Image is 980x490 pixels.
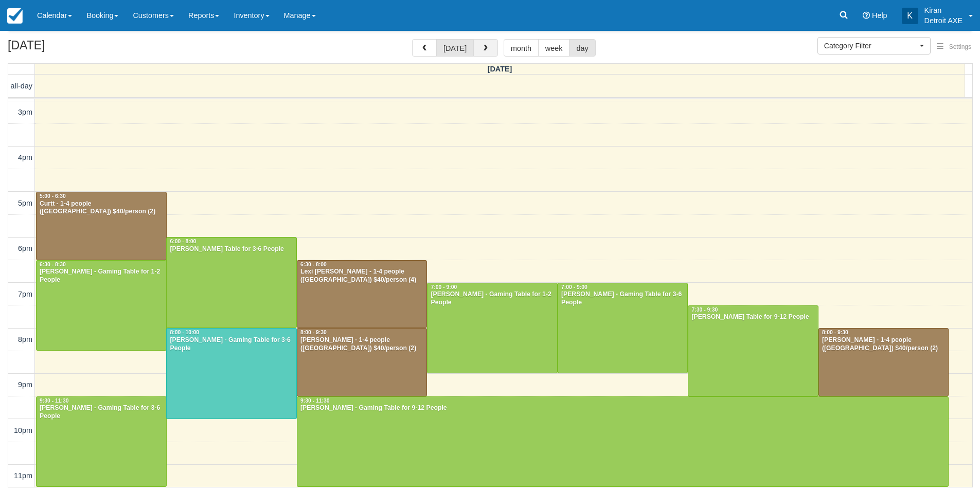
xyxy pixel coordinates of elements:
[40,262,66,267] span: 6:30 - 8:30
[40,193,66,199] span: 5:00 - 6:30
[863,12,870,19] i: Help
[430,291,555,307] div: [PERSON_NAME] - Gaming Table for 1-2 People
[688,305,818,396] a: 7:30 - 9:30[PERSON_NAME] Table for 9-12 People
[300,268,424,284] div: Lexi [PERSON_NAME] - 1-4 people ([GEOGRAPHIC_DATA]) $40/person (4)
[822,336,946,353] div: [PERSON_NAME] - 1-4 people ([GEOGRAPHIC_DATA]) $40/person (2)
[949,43,971,50] span: Settings
[297,396,949,487] a: 9:30 - 11:30[PERSON_NAME] - Gaming Table for 9-12 People
[18,108,32,116] span: 3pm
[18,199,32,207] span: 5pm
[431,284,457,290] span: 7:00 - 9:00
[902,8,918,24] div: K
[488,65,512,73] span: [DATE]
[40,398,69,404] span: 9:30 - 11:30
[169,245,294,253] div: [PERSON_NAME] Table for 3-6 People
[170,330,199,335] span: 8:00 - 10:00
[11,82,32,90] span: all-day
[7,8,23,24] img: checkfront-main-nav-mini-logo.png
[300,398,330,404] span: 9:30 - 11:30
[18,244,32,252] span: 6pm
[300,330,327,335] span: 8:00 - 9:30
[297,328,427,396] a: 8:00 - 9:30[PERSON_NAME] - 1-4 people ([GEOGRAPHIC_DATA]) $40/person (2)
[18,380,32,389] span: 9pm
[300,336,424,353] div: [PERSON_NAME] - 1-4 people ([GEOGRAPHIC_DATA]) $40/person (2)
[691,307,718,313] span: 7:30 - 9:30
[427,283,558,374] a: 7:00 - 9:00[PERSON_NAME] - Gaming Table for 1-2 People
[8,39,138,58] h2: [DATE]
[18,290,32,298] span: 7pm
[817,37,931,55] button: Category Filter
[36,396,167,487] a: 9:30 - 11:30[PERSON_NAME] - Gaming Table for 3-6 People
[300,404,946,412] div: [PERSON_NAME] - Gaming Table for 9-12 People
[39,404,164,421] div: [PERSON_NAME] - Gaming Table for 3-6 People
[931,40,977,55] button: Settings
[561,284,587,290] span: 7:00 - 9:00
[14,471,32,480] span: 11pm
[170,239,196,244] span: 6:00 - 8:00
[436,39,474,57] button: [DATE]
[39,268,164,284] div: [PERSON_NAME] - Gaming Table for 1-2 People
[36,192,167,260] a: 5:00 - 6:30Curtt - 1-4 people ([GEOGRAPHIC_DATA]) $40/person (2)
[36,260,167,351] a: 6:30 - 8:30[PERSON_NAME] - Gaming Table for 1-2 People
[14,426,32,434] span: 10pm
[18,335,32,343] span: 8pm
[538,39,570,57] button: week
[39,200,164,216] div: Curtt - 1-4 people ([GEOGRAPHIC_DATA]) $40/person (2)
[822,330,848,335] span: 8:00 - 9:30
[924,15,963,26] p: Detroit AXE
[872,11,887,20] span: Help
[924,5,963,15] p: Kiran
[18,153,32,161] span: 4pm
[558,283,688,374] a: 7:00 - 9:00[PERSON_NAME] - Gaming Table for 3-6 People
[569,39,595,57] button: day
[691,313,815,321] div: [PERSON_NAME] Table for 9-12 People
[824,41,917,51] span: Category Filter
[166,328,297,419] a: 8:00 - 10:00[PERSON_NAME] - Gaming Table for 3-6 People
[504,39,539,57] button: month
[300,262,327,267] span: 6:30 - 8:00
[297,260,427,329] a: 6:30 - 8:00Lexi [PERSON_NAME] - 1-4 people ([GEOGRAPHIC_DATA]) $40/person (4)
[561,291,685,307] div: [PERSON_NAME] - Gaming Table for 3-6 People
[166,237,297,328] a: 6:00 - 8:00[PERSON_NAME] Table for 3-6 People
[169,336,294,353] div: [PERSON_NAME] - Gaming Table for 3-6 People
[818,328,949,396] a: 8:00 - 9:30[PERSON_NAME] - 1-4 people ([GEOGRAPHIC_DATA]) $40/person (2)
